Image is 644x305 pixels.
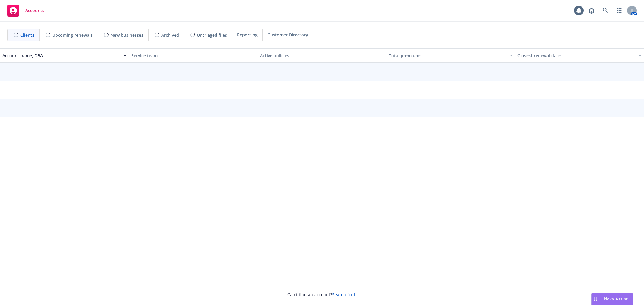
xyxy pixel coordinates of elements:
div: Drag to move [592,293,599,305]
span: New businesses [111,32,143,38]
a: Accounts [5,2,47,19]
button: Closest renewal date [515,48,644,63]
span: Can't find an account? [287,291,357,298]
button: Nova Assist [591,293,633,305]
a: Search for it [332,292,357,297]
div: Active policies [260,52,384,59]
span: Untriaged files [197,32,227,38]
span: Nova Assist [604,296,628,301]
div: Account name, DBA [2,52,120,59]
span: Customer Directory [268,32,308,38]
span: Accounts [25,8,44,13]
a: Switch app [613,5,625,17]
div: Service team [131,52,255,59]
button: Total premiums [386,48,515,63]
span: Reporting [237,32,258,38]
span: Clients [20,32,34,38]
span: Upcoming renewals [52,32,93,38]
button: Service team [129,48,258,63]
div: Total premiums [389,52,506,59]
span: Archived [161,32,179,38]
div: Closest renewal date [517,52,635,59]
a: Report a Bug [585,5,598,17]
a: Search [599,5,611,17]
button: Active policies [258,48,386,63]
